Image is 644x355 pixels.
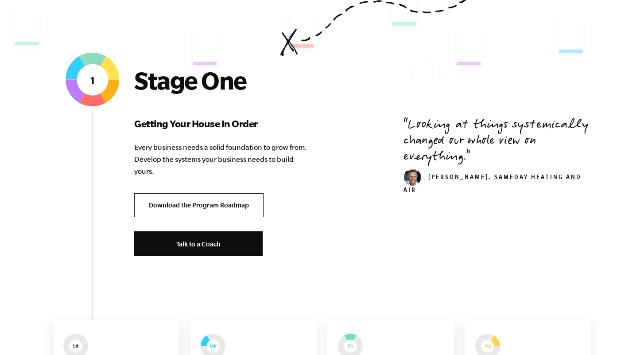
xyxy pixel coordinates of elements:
img: don_weaver_head_small [403,168,421,186]
p: Looking at things systemically changed our whole view on everything. [403,118,591,166]
p: Every business needs a solid foundation to grow from. Develop the systems your business needs to ... [134,141,311,177]
a: Download the Program Roadmap [134,193,264,218]
iframe: Chat Widget [600,312,644,355]
a: Talk to a Coach [134,231,263,256]
span: Talk to a Coach [176,240,221,248]
cite: [PERSON_NAME], SameDay Heating and Air [403,175,582,195]
h2: Stage One [134,66,311,94]
h3: Getting Your House In Order [134,117,311,131]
